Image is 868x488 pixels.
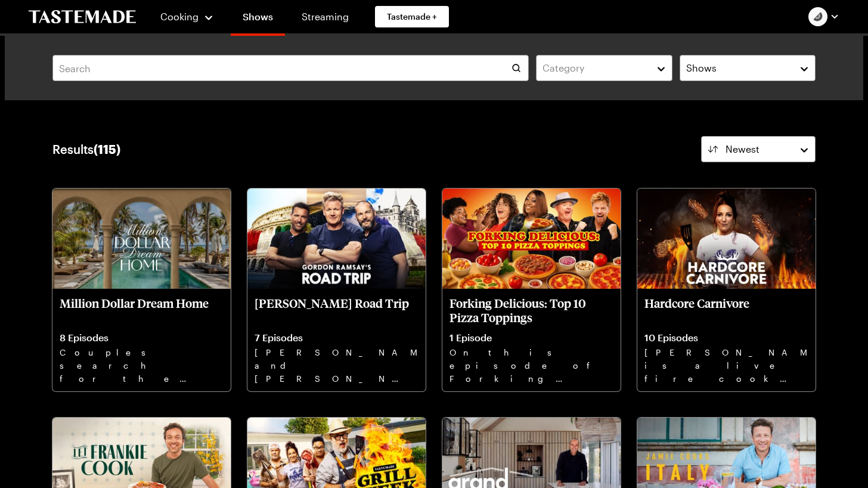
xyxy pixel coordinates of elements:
[449,296,613,325] p: Forking Delicious: Top 10 Pizza Toppings
[160,11,199,22] span: Cooking
[29,10,136,24] a: To Tastemade Home Page
[449,346,613,384] p: On this episode of Forking Delicious, we're counting down your Top Ten Pizza Toppings!
[536,55,672,81] button: Category
[60,332,224,344] p: 8 Episodes
[680,55,816,81] button: Shows
[52,189,231,289] img: Million Dollar Dream Home
[255,296,418,325] p: [PERSON_NAME] Road Trip
[644,332,808,344] p: 10 Episodes
[255,332,418,344] p: 7 Episodes
[231,2,285,36] a: Shows
[542,61,647,75] div: Category
[375,6,449,27] a: Tastemade +
[442,189,621,391] a: Forking Delicious: Top 10 Pizza ToppingsForking Delicious: Top 10 Pizza Toppings1 EpisodeOn this ...
[52,142,120,156] div: Results
[247,189,426,391] a: Gordon Ramsay's Road Trip[PERSON_NAME] Road Trip7 Episodes[PERSON_NAME], and [PERSON_NAME] hit th...
[52,189,231,391] a: Million Dollar Dream HomeMillion Dollar Dream Home8 EpisodesCouples search for the perfect luxury...
[60,346,224,384] p: Couples search for the perfect luxury home. From bowling alleys to roof-top pools, these homes ha...
[637,189,816,391] a: Hardcore CarnivoreHardcore Carnivore10 Episodes[PERSON_NAME] is a live fire cook and meat scienti...
[637,189,816,289] img: Hardcore Carnivore
[52,55,529,81] input: Search
[387,11,437,23] span: Tastemade +
[726,142,759,156] span: Newest
[449,332,613,344] p: 1 Episode
[808,7,827,26] img: Profile picture
[808,7,839,26] button: Profile picture
[255,346,418,384] p: [PERSON_NAME], and [PERSON_NAME] hit the road for a wild food-filled tour of [GEOGRAPHIC_DATA], [...
[442,189,621,289] img: Forking Delicious: Top 10 Pizza Toppings
[644,296,808,325] p: Hardcore Carnivore
[60,296,224,325] p: Million Dollar Dream Home
[94,142,120,156] span: ( 115 )
[644,346,808,384] p: [PERSON_NAME] is a live fire cook and meat scientist traveling the country to find her favorite p...
[686,61,717,75] span: Shows
[701,136,816,162] button: Newest
[247,189,426,289] img: Gordon Ramsay's Road Trip
[160,2,214,31] button: Cooking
